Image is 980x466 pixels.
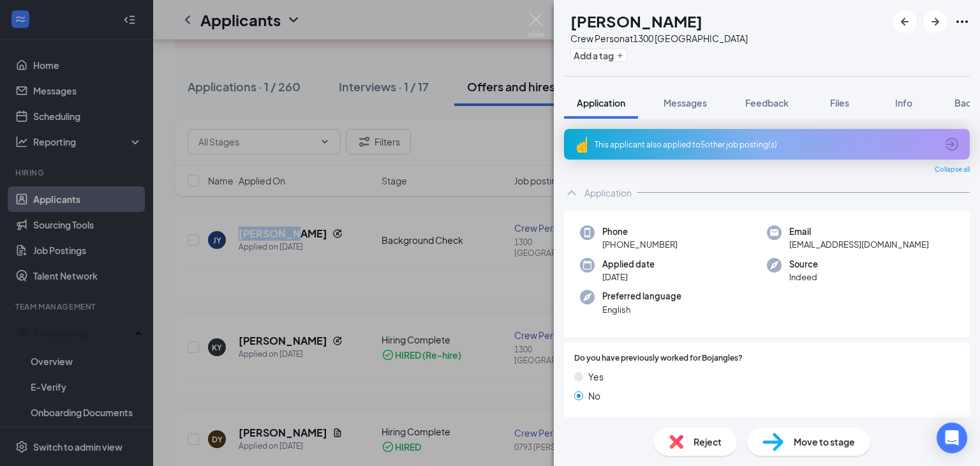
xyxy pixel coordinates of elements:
span: Preferred language [602,290,681,303]
svg: Plus [616,52,624,59]
span: Collapse all [935,165,970,175]
span: Applied date [602,258,655,271]
span: Info [895,97,912,109]
svg: ArrowLeftNew [897,14,912,29]
svg: Ellipses [954,14,970,29]
span: Messages [664,97,707,109]
span: Files [830,97,849,109]
svg: ArrowRight [928,14,943,29]
h1: [PERSON_NAME] [570,10,702,32]
span: [EMAIL_ADDRESS][DOMAIN_NAME] [789,238,929,251]
button: ArrowLeftNew [893,10,916,33]
span: [PHONE_NUMBER] [602,238,678,251]
svg: ArrowCircle [944,137,960,152]
div: Crew Person at 1300 [GEOGRAPHIC_DATA] [570,32,748,45]
span: [DATE] [602,271,655,283]
span: Feedback [745,97,789,109]
span: Move to stage [794,435,855,449]
svg: ChevronUp [564,185,579,200]
span: Email [789,225,929,238]
span: English [602,303,681,316]
span: Indeed [789,271,818,283]
div: Open Intercom Messenger [937,423,967,453]
span: Yes [588,370,604,384]
span: No [588,389,600,403]
div: Application [584,186,632,199]
button: PlusAdd a tag [570,49,627,62]
span: Source [789,258,818,271]
span: Reject [694,435,722,449]
span: Do you have previously worked for Bojangles? [574,352,743,365]
div: This applicant also applied to 5 other job posting(s) [595,139,937,150]
span: Phone [602,225,678,238]
button: ArrowRight [924,10,947,33]
span: Application [577,97,625,109]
